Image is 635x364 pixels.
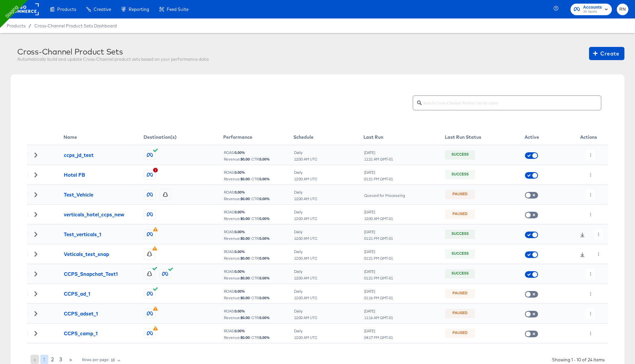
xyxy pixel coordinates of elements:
[167,7,189,12] span: Feed Suite
[294,329,318,333] div: Daily
[27,291,44,296] div: Toggle Row Expanded
[234,309,245,313] b: 0.00 %
[569,129,608,145] th: Actions
[294,335,318,340] div: 12:00 AM UTC
[82,357,109,362] div: Rows per page:
[59,355,62,364] span: 3
[293,129,363,145] th: Schedule
[422,93,601,107] input: Search Cross-Channel Product Set by name
[294,230,318,234] div: Daily
[451,251,469,257] div: Success
[224,216,293,221] div: Revenue: | CTR:
[259,157,270,162] b: 0.00 %
[451,231,469,237] div: Success
[364,236,393,241] div: 01:21 PM GMT-01
[525,129,569,145] th: Active
[57,355,65,364] button: 3
[224,335,293,340] div: Revenue: | CTR:
[364,309,393,313] div: [DATE]
[571,4,612,15] button: AccountsJD Sports
[27,212,44,217] div: Toggle Row Expanded
[364,193,405,198] div: Queued for Processing
[294,249,318,254] div: Daily
[64,152,94,159] div: ccps_jd_test
[66,355,75,364] button: >
[452,330,468,336] div: Paused
[27,172,44,177] div: Toggle Row Expanded
[224,230,293,234] div: ROAS:
[619,6,626,13] span: RN
[594,49,619,58] span: Create
[224,276,293,280] div: Revenue: | CTR:
[27,192,44,197] div: Toggle Row Expanded
[25,23,34,28] span: /
[294,256,318,261] div: 12:00 AM UTC
[7,23,25,28] span: Products
[364,177,393,181] div: 01:21 PM GMT-01
[240,176,249,181] b: $ 0.00
[294,236,318,241] div: 12:00 AM UTC
[451,172,469,178] div: Success
[43,355,45,364] span: 1
[27,232,44,237] div: Toggle Row Expanded
[224,309,293,313] div: ROAS:
[234,249,245,254] b: 0.00 %
[364,170,393,175] div: [DATE]
[294,315,318,320] div: 12:00 AM UTC
[27,252,44,256] div: Toggle Row Expanded
[17,47,209,56] div: Cross-Channel Product Sets
[224,256,293,261] div: Revenue: | CTR:
[40,355,48,364] button: 1
[144,129,223,145] th: Destination(s)
[234,150,245,155] b: 0.00 %
[27,311,44,316] div: Toggle Row Expanded
[364,289,393,294] div: [DATE]
[451,152,469,158] div: Success
[364,269,393,274] div: [DATE]
[364,315,393,320] div: 11:16 AM GMT-01
[64,290,90,297] div: CCPS_ad_1
[294,190,318,195] div: Daily
[224,236,293,241] div: Revenue: | CTR:
[240,275,249,280] b: $ 0.00
[294,197,318,201] div: 12:00 AM UTC
[452,192,468,198] div: Paused
[234,328,245,333] b: 0.00 %
[294,150,318,155] div: Daily
[224,315,293,320] div: Revenue: | CTR:
[294,296,318,300] div: 12:00 AM UTC
[364,329,393,333] div: [DATE]
[234,229,245,234] b: 0.00 %
[259,196,270,201] b: 0.00 %
[224,170,293,175] div: ROAS:
[240,157,249,162] b: $ 0.00
[445,129,525,145] th: Last Run Status
[224,190,293,195] div: ROAS:
[234,190,245,195] b: 0.00 %
[224,289,293,294] div: ROAS:
[129,7,149,12] span: Reporting
[452,211,468,217] div: Paused
[63,129,144,145] th: Name
[64,330,98,337] div: CCPS_camp_1
[259,335,270,340] b: 0.00 %
[364,249,393,254] div: [DATE]
[259,216,270,221] b: 0.00 %
[64,231,101,238] div: Test_verticals_1
[64,171,85,178] div: Hotel FB
[69,355,72,364] span: >
[27,272,44,276] div: Toggle Row Expanded
[259,295,270,300] b: 0.00 %
[583,4,602,11] span: Accounts
[589,47,624,60] button: Create
[64,310,98,317] div: CCPS_adset_1
[224,150,293,155] div: ROAS:
[259,176,270,181] b: 0.00 %
[240,335,249,340] b: $ 0.00
[294,269,318,274] div: Daily
[234,170,245,175] b: 0.00 %
[223,129,293,145] th: Performance
[27,331,44,336] div: Toggle Row Expanded
[240,295,249,300] b: $ 0.00
[64,251,109,258] div: Veticals_test_snap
